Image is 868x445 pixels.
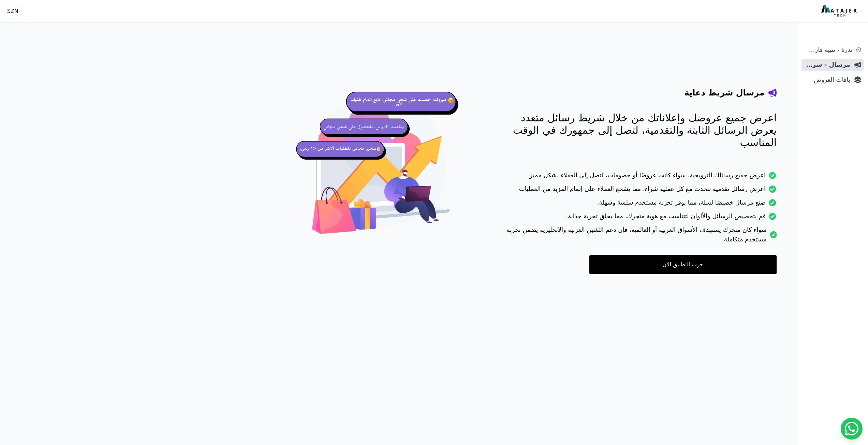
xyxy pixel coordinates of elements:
span: مرسال - شريط دعاية [804,60,850,70]
li: اعرض رسائل تقدمية تتحدث مع كل عملية شراء، مما يشجع العملاء على إتمام المزيد من العمليات [496,184,777,198]
h4: مرسال شريط دعاية [685,87,764,98]
li: قم بتخصيص الرسائل والألوان لتتناسب مع هوية متجرك، مما يخلق تجربة جذابة. [496,211,777,225]
button: SZN [4,4,21,18]
a: جرب التطبيق الان [589,255,777,274]
li: سواء كان متجرك يستهدف الأسواق العربية أو العالمية، فإن دعم اللغتين العربية والإنجليزية يضمن تجربة... [496,225,777,248]
span: SZN [7,7,18,15]
li: صنع مرسال خصيصًا لسلة، مما يوفر تجربة مستخدم سلسة وسهلة. [496,198,777,211]
img: MatajerTech Logo [821,5,858,17]
li: اعرض جميع رسائلك الترويجية، سواء كانت عروضًا أو خصومات، لتصل إلى العملاء بشكل مميز [496,170,777,184]
p: اعرض جميع عروضك وإعلاناتك من خلال شريط رسائل متعدد يعرض الرسائل الثابتة والتقدمية، لتصل إلى جمهور... [496,112,777,149]
img: hero [294,82,468,256]
span: باقات العروض [804,75,850,85]
span: ندرة - تنبية قارب علي النفاذ [804,45,852,55]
